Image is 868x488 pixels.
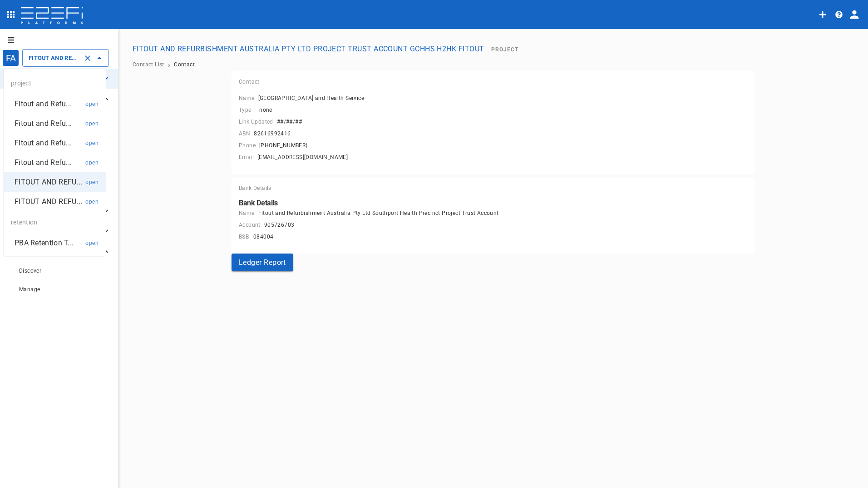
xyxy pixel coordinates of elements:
[256,139,311,151] button: [PHONE_NUMBER]
[239,199,278,207] h6: Bank Details
[168,64,170,66] li: ›
[133,61,853,68] nav: breadcrumb
[19,286,40,293] span: Manage
[239,79,260,85] span: Contact
[15,157,72,168] p: Fitout and Refu...
[85,199,99,205] span: open
[239,119,273,125] span: Link Updated
[15,238,74,248] p: PBA Retention T...
[85,159,99,166] span: open
[239,234,249,240] span: BSB
[255,92,368,104] button: [GEOGRAPHIC_DATA] and Health Service
[239,130,250,137] span: ABN
[239,107,252,113] span: Type
[249,231,278,243] button: 084004
[85,140,99,146] span: open
[15,196,82,207] p: FITOUT AND REFU...
[258,210,499,216] span: Fitout and Refurbishment Australia Pty Ltd Southport Health Precinct Project Trust Account
[257,154,348,160] span: [EMAIL_ADDRESS][DOMAIN_NAME]
[239,210,255,216] span: Name
[15,99,72,109] p: Fitout and Refu...
[277,119,302,125] span: ##/##/##
[232,254,293,271] button: Ledger Report
[254,130,291,137] span: 82616992416
[273,116,306,128] button: ##/##/##
[81,52,94,65] button: Clear
[85,240,99,246] span: open
[253,234,273,240] span: 084004
[4,211,106,233] div: retention
[174,61,195,68] a: Contact
[258,95,364,101] span: [GEOGRAPHIC_DATA] and Health Service
[93,52,106,65] button: Close
[254,151,351,163] button: [EMAIL_ADDRESS][DOMAIN_NAME]
[239,142,256,149] span: Phone
[85,179,99,185] span: open
[85,120,99,127] span: open
[85,101,99,107] span: open
[133,61,164,68] a: Contact List
[239,95,255,101] span: Name
[15,177,82,187] p: FITOUT AND REFU...
[239,222,261,228] span: Account
[19,268,41,274] span: Discover
[2,50,19,66] div: FA
[259,142,307,149] span: [PHONE_NUMBER]
[15,118,72,129] p: Fitout and Refu...
[15,138,72,148] p: Fitout and Refu...
[4,72,106,94] div: project
[26,53,79,63] input: FITOUT AND REFURBISHMENT AUSTRALIA PTY LTD PROJECT TRUST ACCOUNT GCHHS H2HK FITOUT
[129,40,488,58] button: FITOUT AND REFURBISHMENT AUSTRALIA PTY LTD PROJECT TRUST ACCOUNT GCHHS H2HK FITOUT
[239,154,254,160] span: Email
[252,104,281,116] button: none
[264,222,295,228] span: 905726703
[261,219,298,231] button: 905726703
[250,128,294,139] button: 82616992416
[239,185,271,191] span: Bank Details
[259,107,272,113] span: none
[491,46,518,53] span: Project
[255,207,503,219] button: Fitout and Refurbishment Australia Pty Ltd Southport Health Precinct Project Trust Account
